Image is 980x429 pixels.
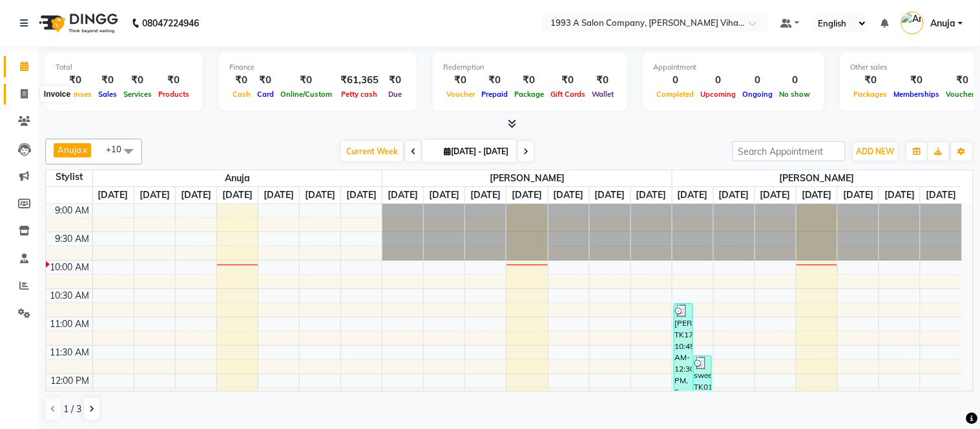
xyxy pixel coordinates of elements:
[672,170,962,186] span: [PERSON_NAME]
[155,90,193,99] span: Products
[344,187,379,203] a: October 5, 2025
[511,73,547,88] div: ₹0
[56,62,193,73] div: Total
[478,90,511,99] span: Prepaid
[56,73,95,88] div: ₹0
[120,90,155,99] span: Services
[654,73,698,88] div: 0
[547,73,589,88] div: ₹0
[277,90,335,99] span: Online/Custom
[63,403,81,416] span: 1 / 3
[901,12,924,34] img: Anuja
[229,62,406,73] div: Finance
[41,86,74,102] div: Invoice
[382,170,672,186] span: [PERSON_NAME]
[46,170,92,184] div: Stylist
[698,73,740,88] div: 0
[229,73,254,88] div: ₹0
[254,73,277,88] div: ₹0
[254,90,277,99] span: Card
[339,90,381,99] span: Petty cash
[385,187,421,203] a: September 29, 2025
[385,90,405,99] span: Due
[53,204,92,217] div: 9:00 AM
[48,346,92,359] div: 11:30 AM
[443,62,617,73] div: Redemption
[96,187,131,203] a: September 29, 2025
[341,141,403,161] span: Current Week
[853,143,898,161] button: ADD NEW
[384,73,406,88] div: ₹0
[53,232,92,246] div: 9:30 AM
[675,187,711,203] a: September 29, 2025
[48,317,92,331] div: 11:00 AM
[857,146,895,156] span: ADD NEW
[716,187,752,203] a: September 30, 2025
[511,90,547,99] span: Package
[740,90,777,99] span: Ongoing
[93,170,382,186] span: Anuja
[277,73,335,88] div: ₹0
[891,90,943,99] span: Memberships
[302,187,338,203] a: October 4, 2025
[443,90,478,99] span: Voucher
[547,90,589,99] span: Gift Cards
[924,187,959,203] a: October 5, 2025
[733,141,846,161] input: Search Appointment
[592,187,628,203] a: October 4, 2025
[229,90,254,99] span: Cash
[478,73,511,88] div: ₹0
[551,187,587,203] a: October 3, 2025
[426,187,462,203] a: September 30, 2025
[840,187,876,203] a: October 3, 2025
[891,73,943,88] div: ₹0
[95,90,120,99] span: Sales
[740,73,777,88] div: 0
[777,73,814,88] div: 0
[178,187,214,203] a: October 1, 2025
[95,73,120,88] div: ₹0
[634,187,669,203] a: October 5, 2025
[33,5,121,41] img: logo
[441,146,512,156] span: [DATE] - [DATE]
[142,5,199,41] b: 08047224946
[335,73,384,88] div: ₹61,365
[758,187,793,203] a: October 1, 2025
[777,90,814,99] span: No show
[509,187,545,203] a: October 2, 2025
[48,261,92,274] div: 10:00 AM
[851,90,891,99] span: Packages
[443,73,478,88] div: ₹0
[468,187,503,203] a: October 1, 2025
[930,17,955,30] span: Anuja
[220,187,255,203] a: October 2, 2025
[48,374,92,388] div: 12:00 PM
[799,187,835,203] a: October 2, 2025
[106,144,131,154] span: +10
[698,90,740,99] span: Upcoming
[48,289,92,303] div: 10:30 AM
[882,187,917,203] a: October 4, 2025
[120,73,155,88] div: ₹0
[674,304,693,402] div: [PERSON_NAME], TK1719509, 10:45 AM-12:30 PM, Sugar wax - Regular - Half legs - [DEMOGRAPHIC_DATA]...
[589,90,617,99] span: Wallet
[57,145,81,155] span: Anuja
[81,145,87,155] a: x
[155,73,193,88] div: ₹0
[589,73,617,88] div: ₹0
[851,73,891,88] div: ₹0
[261,187,297,203] a: October 3, 2025
[137,187,172,203] a: September 30, 2025
[654,90,698,99] span: Completed
[654,62,814,73] div: Appointment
